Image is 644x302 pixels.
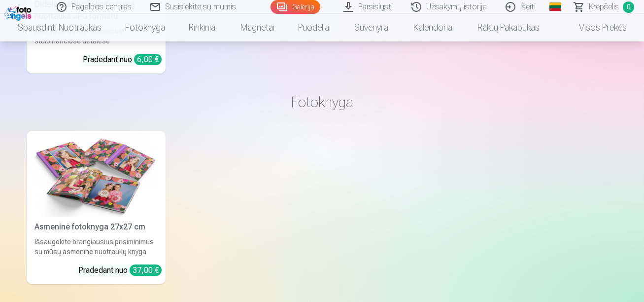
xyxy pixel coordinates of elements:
div: Išsaugokite brangiausius prisiminimus su mūsų asmenine nuotraukų knyga [31,237,162,257]
a: Puodeliai [286,14,342,41]
a: Asmeninė fotoknyga 27x27 cmAsmeninė fotoknyga 27x27 cmIšsaugokite brangiausius prisiminimus su mū... [27,131,166,284]
span: 0 [623,1,634,13]
a: Visos prekės [551,14,639,41]
a: Fotoknyga [113,14,177,41]
div: Pradedant nuo [78,264,162,276]
a: Magnetai [229,14,286,41]
a: Raktų pakabukas [466,14,551,41]
a: Kalendoriai [402,14,466,41]
div: 6,00 € [134,54,162,65]
div: Pradedant nuo [83,54,162,66]
a: Spausdinti nuotraukas [6,14,113,41]
span: Krepšelis [589,1,619,13]
img: /fa2 [4,4,34,21]
img: Asmeninė fotoknyga 27x27 cm [34,135,158,217]
div: 37,00 € [130,264,162,276]
a: Suvenyrai [342,14,402,41]
div: Asmeninė fotoknyga 27x27 cm [31,221,162,233]
h3: Fotoknyga [34,93,610,111]
a: Rinkiniai [177,14,229,41]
